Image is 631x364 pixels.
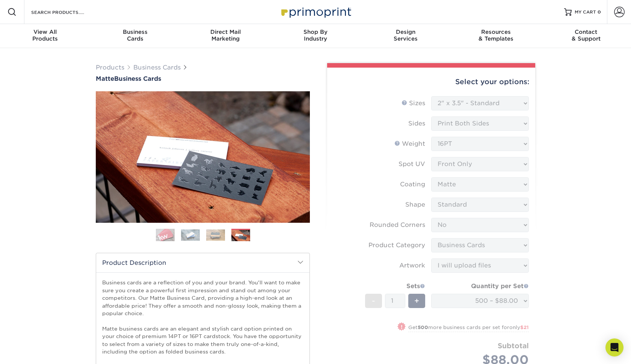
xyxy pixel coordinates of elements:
input: SEARCH PRODUCTS..... [30,8,104,17]
div: & Templates [451,29,541,42]
span: 0 [598,9,601,15]
span: Shop By [270,29,361,35]
img: Business Cards 04 [231,230,250,242]
img: Business Cards 02 [181,229,200,241]
a: Business Cards [133,64,181,71]
span: Business [90,29,180,35]
img: Matte 04 [96,91,310,223]
a: Resources& Templates [451,24,541,48]
div: Select your options: [333,68,529,96]
div: Services [361,29,451,42]
a: Products [96,64,124,71]
a: BusinessCards [90,24,180,48]
div: Open Intercom Messenger [605,338,623,356]
img: Business Cards 01 [156,226,175,245]
span: Direct Mail [180,29,270,35]
a: Shop ByIndustry [270,24,361,48]
div: & Support [541,29,631,42]
a: Contact& Support [541,24,631,48]
div: Marketing [180,29,270,42]
a: MatteBusiness Cards [96,75,310,82]
span: Contact [541,29,631,35]
img: Business Cards 03 [206,229,225,241]
a: Direct MailMarketing [180,24,270,48]
h1: Business Cards [96,75,310,82]
span: MY CART [575,9,596,15]
span: Matte [96,75,114,82]
div: Cards [90,29,180,42]
img: Primoprint [278,4,353,20]
h2: Product Description [96,253,309,272]
span: Resources [451,29,541,35]
span: Design [361,29,451,35]
a: DesignServices [361,24,451,48]
div: Industry [270,29,361,42]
